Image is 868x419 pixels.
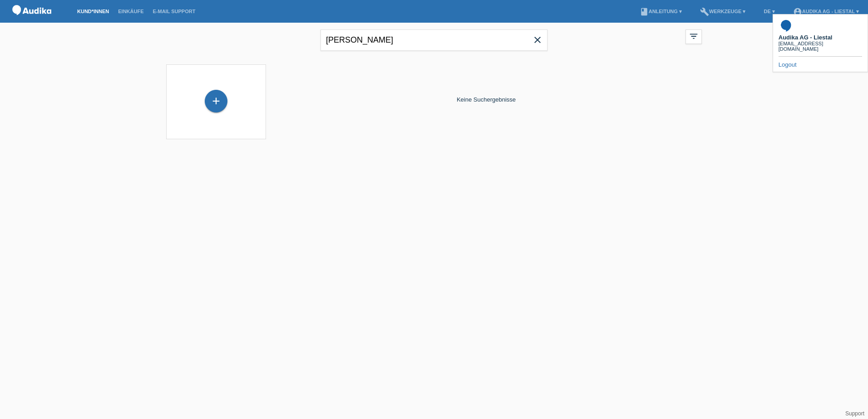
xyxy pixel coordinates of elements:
[779,41,862,52] div: [EMAIL_ADDRESS][DOMAIN_NAME]
[793,7,802,16] i: account_circle
[532,34,543,45] i: close
[113,9,148,14] a: Einkäufe
[779,61,797,68] a: Logout
[845,410,864,417] a: Support
[205,93,227,109] div: Kund*in hinzufügen
[73,9,113,14] a: Kund*innen
[779,34,833,41] b: Audika AG - Liestal
[271,60,702,139] div: Keine Suchergebnisse
[321,29,547,51] input: Suche...
[635,9,686,14] a: bookAnleitung ▾
[148,9,200,14] a: E-Mail Support
[695,9,750,14] a: buildWerkzeuge ▾
[789,9,863,14] a: account_circleAudika AG - Liestal ▾
[779,18,793,33] img: 17955_square.png
[689,31,699,41] i: filter_list
[700,7,709,16] i: build
[640,7,649,16] i: book
[759,9,779,14] a: DE ▾
[9,18,54,24] a: POS — MF Group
